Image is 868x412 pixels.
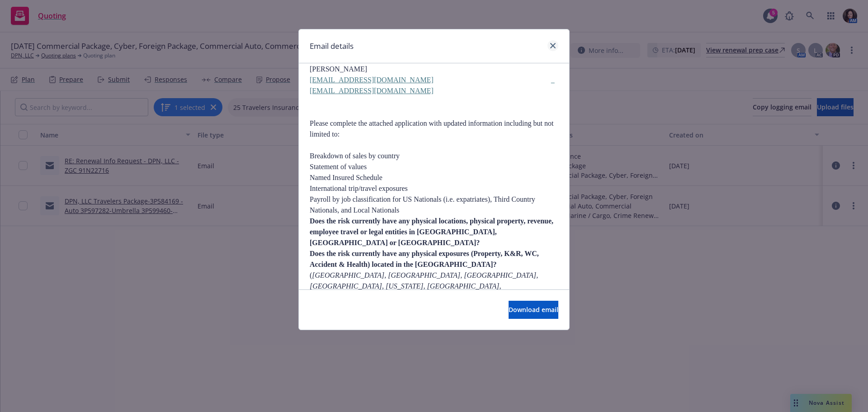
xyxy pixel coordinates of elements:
a: close [547,40,558,51]
span: Download email [509,305,558,314]
span: Breakdown of sales by country [310,152,400,160]
span: Does the risk currently have any physical locations, physical property, revenue, employee travel ... [310,217,553,246]
span: Does the risk currently have any physical exposures (Property, K&R, WC, Accident & Health) locate... [310,250,539,268]
span: International trip/travel exposures [310,185,408,192]
span: Statement of values [310,163,367,170]
span: Payroll by job classification for US Nationals (i.e. expatriates), Third Country Nationals, and L... [310,195,535,214]
h1: Email details [310,40,354,52]
i: [GEOGRAPHIC_DATA], [GEOGRAPHIC_DATA], [GEOGRAPHIC_DATA], [GEOGRAPHIC_DATA], [US_STATE], [GEOGRAPH... [310,271,538,344]
span: Please complete the attached application with updated information including but not limited to: [310,119,553,138]
a: [EMAIL_ADDRESS][DOMAIN_NAME] [310,76,434,84]
span: Named Insured Schedule [310,174,382,181]
span: ( [310,271,538,344]
button: Download email [509,301,558,319]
